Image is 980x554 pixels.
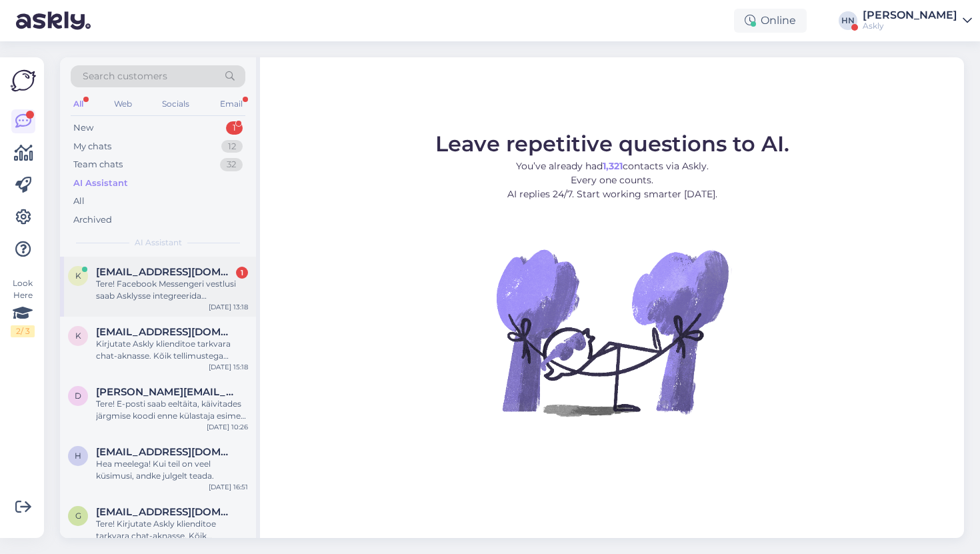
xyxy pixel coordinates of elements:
div: Hea meelega! Kui teil on veel küsimusi, andke julgelt teada. [96,458,248,482]
div: Socials [159,95,192,113]
span: Leave repetitive questions to AI. [435,131,789,157]
span: keiu.kaara@gmail.com [96,326,235,338]
div: [PERSON_NAME] [863,10,957,21]
div: Online [734,9,807,33]
div: [DATE] 10:26 [207,422,248,432]
div: Kirjutate Askly klienditoe tarkvara chat-aknasse. Kõik tellimustega seotud küsimused saatke palun... [96,338,248,362]
span: d [75,391,81,401]
img: Askly Logo [11,68,36,93]
div: [DATE] 16:51 [209,482,248,492]
div: 1 [226,121,243,135]
div: AI Assistant [73,177,128,190]
span: kristiina.vanari@rahvaraamat.ee [96,266,235,278]
div: 2 / 3 [11,325,35,337]
span: h [75,451,81,461]
div: Web [111,95,135,113]
a: [PERSON_NAME]Askly [863,10,972,31]
div: [DATE] 15:18 [209,362,248,372]
div: Look Here [11,277,35,337]
img: No Chat active [492,212,732,452]
div: Tere! E-posti saab eeltäita, käivitades järgmise koodi enne külastaja esimest sõnumit vestluses: ... [96,398,248,422]
span: k [75,331,81,341]
span: AI Assistant [135,237,182,249]
div: My chats [73,140,111,153]
span: hiljamoller@hotmail.com [96,446,235,458]
span: Search customers [83,69,167,83]
span: diana@teenusliising.ee [96,386,235,398]
div: Email [217,95,245,113]
div: New [73,121,93,135]
span: g [75,511,81,521]
div: 12 [221,140,243,153]
div: Archived [73,213,112,227]
p: You’ve already had contacts via Askly. Every one counts. AI replies 24/7. Start working smarter [... [435,159,789,201]
div: 1 [236,267,248,279]
div: 32 [220,158,243,171]
div: All [73,195,85,208]
div: HN [839,11,857,30]
div: Tere! Facebook Messengeri vestlusi saab Asklysse integreerida [PERSON_NAME] otse Askly platvormil... [96,278,248,302]
div: Team chats [73,158,123,171]
div: [DATE] 13:18 [209,302,248,312]
div: Tere! Kirjutate Askly klienditoe tarkvara chat-aknasse. Kõik tellimustega seotud küsimused saatke... [96,518,248,542]
div: Askly [863,21,957,31]
b: 1,321 [603,160,623,172]
div: All [71,95,86,113]
span: griingrei@gmail.com [96,506,235,518]
span: k [75,271,81,281]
